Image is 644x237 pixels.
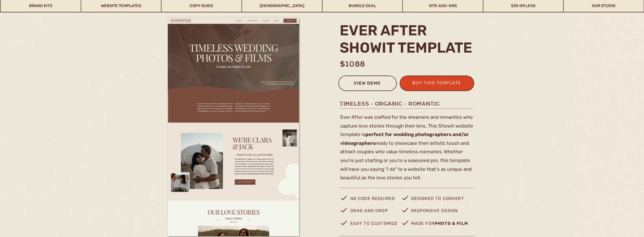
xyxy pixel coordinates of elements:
p: made for [411,220,487,231]
p: drag and drop [350,207,394,217]
a: view demo [342,79,393,89]
b: perfect for wedding photographers and/or videographers [340,132,469,146]
h1: timeless - organic - romantic [340,100,474,107]
h1: $1088 [340,59,386,66]
p: no code required [350,195,402,206]
p: Ever After was crafted for the dreamers and romantics who capture love stories through their lens... [340,113,475,184]
p: easy to customize [350,220,400,231]
h2: ever after Showit template [340,22,476,56]
a: buy this template [409,79,465,89]
p: designed to convert [411,195,475,206]
b: photo & film [435,221,468,226]
p: Responsive design [411,207,462,217]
